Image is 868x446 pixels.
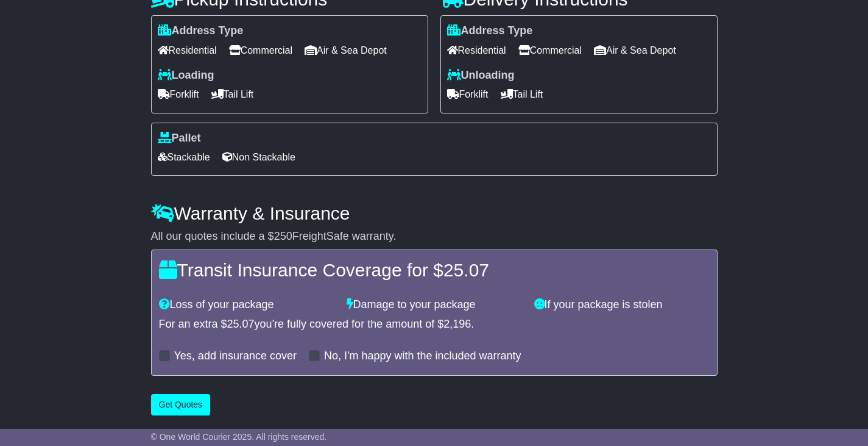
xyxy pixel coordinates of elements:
[158,148,210,167] span: Stackable
[305,41,387,60] span: Air & Sea Depot
[324,350,521,363] label: No, I'm happy with the included warranty
[158,69,214,82] label: Loading
[447,24,533,38] label: Address Type
[153,298,340,312] div: Loss of your package
[174,350,297,363] label: Yes, add insurance cover
[443,260,489,280] span: 25.07
[501,85,543,104] span: Tail Lift
[447,85,489,104] span: Forklift
[159,318,710,331] div: For an extra $ you're fully covered for the amount of $ .
[158,24,244,38] label: Address Type
[159,260,710,280] h4: Transit Insurance Coverage for $
[594,41,676,60] span: Air & Sea Depot
[151,230,718,243] div: All our quotes include a $ FreightSafe warranty.
[151,394,211,415] button: Get Quotes
[518,41,582,60] span: Commercial
[151,203,718,223] h4: Warranty & Insurance
[158,132,201,145] label: Pallet
[274,230,292,242] span: 250
[158,41,217,60] span: Residential
[443,318,471,330] span: 2,196
[229,41,292,60] span: Commercial
[222,148,295,167] span: Non Stackable
[447,69,515,82] label: Unloading
[447,41,506,60] span: Residential
[528,298,716,312] div: If your package is stolen
[211,85,254,104] span: Tail Lift
[227,318,255,330] span: 25.07
[151,432,327,442] span: © One World Courier 2025. All rights reserved.
[340,298,528,312] div: Damage to your package
[158,85,199,104] span: Forklift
